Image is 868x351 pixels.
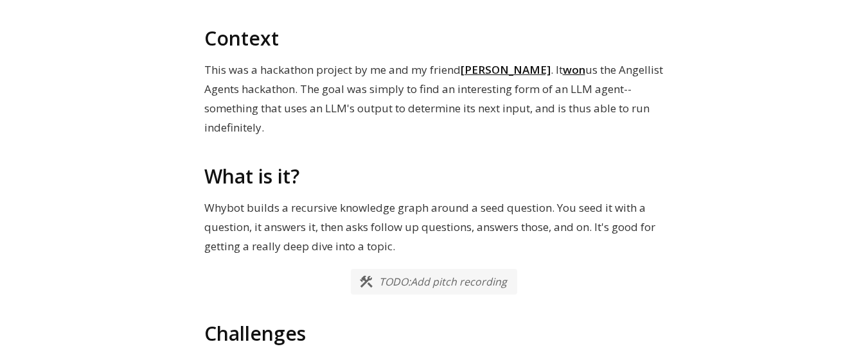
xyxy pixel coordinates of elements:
[563,62,585,77] a: won
[204,198,664,256] p: Whybot builds a recursive knowledge graph around a seed question. You seed it with a question, it...
[204,60,664,137] p: This was a hackathon project by me and my friend . It us the Angellist Agents hackathon. The goal...
[204,25,664,51] h2: Context
[204,163,664,189] h2: What is it?
[204,320,664,347] h2: Challenges
[359,274,374,289] span: construction
[351,269,517,295] div: Add pitch recording
[461,62,551,77] a: [PERSON_NAME]
[379,275,411,289] span: TODO:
